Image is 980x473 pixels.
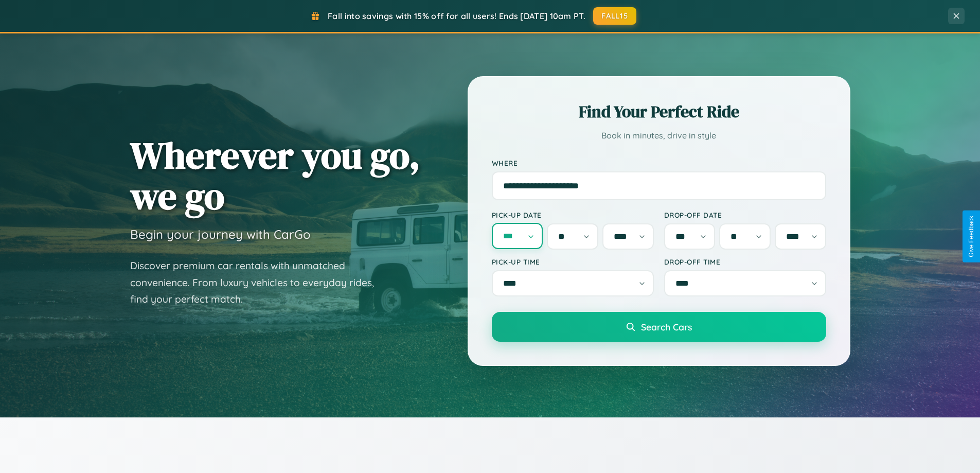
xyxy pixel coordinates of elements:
[664,211,826,219] label: Drop-off Date
[492,128,826,143] p: Book in minutes, drive in style
[492,257,654,266] label: Pick-up Time
[130,135,420,216] h1: Wherever you go, we go
[593,7,636,25] button: FALL15
[328,11,585,21] span: Fall into savings with 15% off for all users! Ends [DATE] 10am PT.
[492,159,826,167] label: Where
[492,100,826,123] h2: Find Your Perfect Ride
[492,211,654,219] label: Pick-up Date
[130,226,311,242] h3: Begin your journey with CarGo
[664,257,826,266] label: Drop-off Time
[492,312,826,342] button: Search Cars
[968,216,975,257] div: Give Feedback
[130,257,387,308] p: Discover premium car rentals with unmatched convenience. From luxury vehicles to everyday rides, ...
[641,321,692,332] span: Search Cars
